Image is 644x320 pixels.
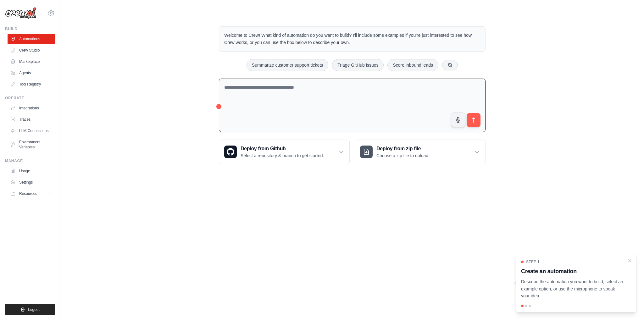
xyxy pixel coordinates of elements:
[5,26,55,31] div: Build
[241,152,324,159] p: Select a repository & branch to get started.
[8,189,55,199] button: Resources
[5,304,55,315] button: Logout
[521,278,624,300] p: Describe the automation you want to build, select an example option, or use the microphone to spe...
[19,191,37,196] span: Resources
[8,137,55,152] a: Environment Variables
[8,126,55,136] a: LLM Connections
[5,96,55,101] div: Operate
[5,7,36,19] img: Logo
[8,103,55,113] a: Integrations
[387,59,438,71] button: Score inbound leads
[8,34,55,44] a: Automations
[376,152,430,159] p: Choose a zip file to upload.
[5,158,55,163] div: Manage
[526,259,540,264] span: Step 1
[28,307,40,312] span: Logout
[241,145,324,152] h3: Deploy from Github
[8,177,55,187] a: Settings
[8,57,55,67] a: Marketplace
[8,79,55,89] a: Tool Registry
[224,32,480,46] p: Welcome to Crew! What kind of automation do you want to build? I'll include some examples if you'...
[8,166,55,176] a: Usage
[8,45,55,55] a: Crew Studio
[8,114,55,124] a: Traces
[332,59,384,71] button: Triage GitHub issues
[8,68,55,78] a: Agents
[627,258,632,263] button: Close walkthrough
[247,59,328,71] button: Summarize customer support tickets
[376,145,430,152] h3: Deploy from zip file
[521,267,624,276] h3: Create an automation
